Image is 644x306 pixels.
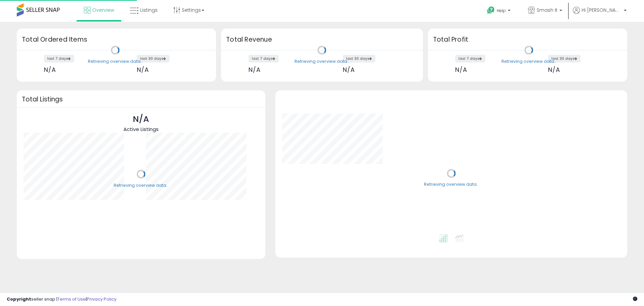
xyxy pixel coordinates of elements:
span: Overview [92,7,114,13]
span: Listings [140,7,158,13]
span: Hi [PERSON_NAME] [582,7,622,13]
div: Retrieving overview data.. [424,182,479,188]
div: seller snap | | [7,296,116,303]
div: Retrieving overview data.. [114,182,168,188]
a: Privacy Policy [87,296,116,302]
a: Help [482,1,517,22]
i: Get Help [487,6,495,14]
strong: Copyright [7,296,31,302]
span: Smash It [537,7,557,13]
div: Retrieving overview data.. [501,58,556,64]
div: Retrieving overview data.. [88,58,143,64]
div: Retrieving overview data.. [294,58,349,64]
span: Help [497,8,506,13]
a: Hi [PERSON_NAME] [573,7,627,22]
a: Terms of Use [57,296,86,302]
